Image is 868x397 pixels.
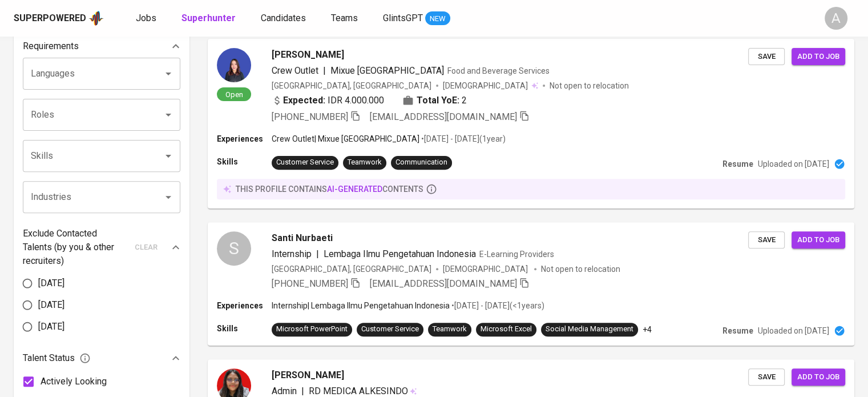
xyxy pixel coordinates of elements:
p: • [DATE] - [DATE] ( 1 year ) [419,133,506,145]
span: 2 [462,94,467,107]
span: [EMAIL_ADDRESS][DOMAIN_NAME] [370,111,517,122]
button: Open [160,148,176,164]
a: Candidates [261,11,308,26]
a: Jobs [136,11,159,26]
button: Add to job [792,368,845,386]
button: Save [748,368,785,386]
a: SSanti NurbaetiInternship|Lembaga Ilmu Pengetahuan IndonesiaE-Learning Providers[GEOGRAPHIC_DATA]... [208,222,854,346]
span: [DATE] [38,298,64,312]
p: Experiences [217,133,272,145]
img: app logo [88,10,104,27]
button: Add to job [792,48,845,66]
span: [PERSON_NAME] [272,48,344,62]
span: Internship [272,248,312,259]
p: Skills [217,323,272,334]
span: AI-generated [327,185,382,194]
span: [DATE] [38,276,64,290]
span: [DATE] [38,320,64,334]
span: Save [754,50,779,63]
img: 41cdf2f9-42e0-49c6-beed-8c06ca3aea3f.jpg [217,48,251,82]
div: Teamwork [433,324,467,335]
span: [EMAIL_ADDRESS][DOMAIN_NAME] [370,278,517,289]
p: Internship | Lembaga Ilmu Pengetahuan Indonesia [272,300,450,311]
p: Not open to relocation [550,80,629,91]
span: Add to job [797,371,839,384]
div: Communication [395,157,447,168]
div: A [825,7,847,30]
p: • [DATE] - [DATE] ( <1 years ) [450,300,544,311]
a: Open[PERSON_NAME]Crew Outlet|Mixue [GEOGRAPHIC_DATA]Food and Beverage Services[GEOGRAPHIC_DATA], ... [208,39,854,208]
p: Not open to relocation [541,263,620,275]
span: Talent Status [23,351,91,365]
span: RD MEDICA ALKESINDO [309,386,408,396]
button: Add to job [792,231,845,249]
button: Open [160,107,176,123]
button: Open [160,66,176,82]
span: [DEMOGRAPHIC_DATA] [443,80,530,91]
p: Requirements [23,39,79,53]
span: Mixue [GEOGRAPHIC_DATA] [330,65,444,76]
span: Food and Beverage Services [447,66,550,75]
span: Jobs [136,13,156,23]
span: | [323,64,326,78]
div: Exclude Contacted Talents (by you & other recruiters)clear [23,227,180,268]
p: Skills [217,156,272,167]
div: Customer Service [276,157,334,168]
p: Resume [722,325,753,336]
span: Add to job [797,234,839,247]
span: Crew Outlet [272,65,318,76]
span: Santi Nurbaeti [272,231,333,245]
span: GlintsGPT [383,13,423,23]
span: Lembaga Ilmu Pengetahuan Indonesia [324,248,476,259]
b: Expected: [283,94,325,107]
p: Experiences [217,300,272,311]
div: Microsoft PowerPoint [276,324,348,335]
a: GlintsGPT NEW [383,11,450,26]
div: S [217,231,251,266]
span: NEW [425,13,450,25]
div: Social Media Management [546,324,633,335]
button: Save [748,231,785,249]
button: Open [160,189,176,205]
span: E-Learning Providers [479,250,554,259]
span: [PHONE_NUMBER] [272,111,348,122]
b: Total YoE: [417,94,459,107]
a: Superhunter [181,11,238,26]
span: [DEMOGRAPHIC_DATA] [443,263,530,275]
span: Save [754,234,779,247]
span: [PERSON_NAME] [272,368,344,382]
b: Superhunter [181,13,236,23]
p: Resume [722,158,753,170]
div: Microsoft Excel [481,324,532,335]
p: Uploaded on [DATE] [758,158,829,170]
span: Add to job [797,50,839,63]
a: Teams [331,11,360,26]
p: Uploaded on [DATE] [758,325,829,336]
p: Crew Outlet | Mixue [GEOGRAPHIC_DATA] [272,133,419,145]
div: Talent Status [23,347,180,370]
span: Actively Looking [41,375,107,388]
p: this profile contains contents [236,183,423,195]
p: +4 [643,324,652,335]
span: Teams [331,13,358,23]
button: Save [748,48,785,66]
span: Open [221,90,248,99]
div: [GEOGRAPHIC_DATA], [GEOGRAPHIC_DATA] [272,263,431,275]
span: Candidates [261,13,306,23]
div: Teamwork [348,157,382,168]
div: [GEOGRAPHIC_DATA], [GEOGRAPHIC_DATA] [272,80,431,91]
a: Superpoweredapp logo [14,10,104,27]
span: | [316,247,319,261]
div: Superpowered [14,12,86,25]
div: Requirements [23,35,180,58]
span: Admin [272,386,297,396]
p: Exclude Contacted Talents (by you & other recruiters) [23,227,128,268]
div: IDR 4.000.000 [272,94,384,107]
span: Save [754,371,779,384]
div: Customer Service [361,324,419,335]
span: [PHONE_NUMBER] [272,278,348,289]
